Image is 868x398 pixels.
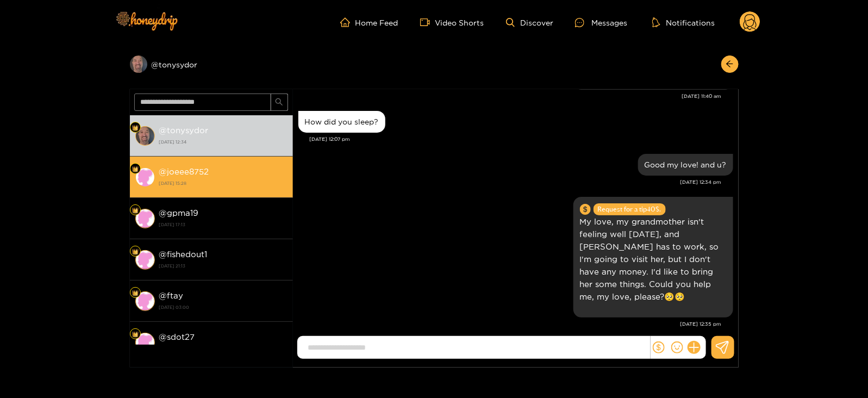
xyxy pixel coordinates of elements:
div: Sep. 25, 12:07 pm [298,111,385,133]
div: How did you sleep? [305,117,379,126]
div: Sep. 25, 12:34 pm [638,154,733,176]
strong: @ tonysydor [159,126,209,135]
div: [DATE] 12:34 pm [298,178,722,186]
strong: [DATE] 21:13 [159,261,288,271]
img: conversation [135,250,155,270]
img: Fan Level [132,248,139,255]
span: dollar-circle [580,204,591,215]
strong: [DATE] 17:13 [159,220,288,229]
button: Notifications [649,17,718,28]
div: @tonysydor [130,55,293,73]
img: Fan Level [132,290,139,296]
a: Video Shorts [420,17,484,27]
strong: @ joeee8752 [159,167,209,176]
div: Sep. 25, 12:35 pm [573,197,733,318]
strong: [DATE] 15:28 [159,178,288,188]
img: Fan Level [132,166,139,172]
strong: [DATE] 03:00 [159,302,288,312]
a: Discover [506,18,553,27]
button: search [271,94,288,111]
span: smile [671,341,683,353]
button: dollar [651,339,667,356]
img: conversation [135,126,155,146]
span: arrow-left [726,60,734,69]
img: conversation [135,333,155,352]
div: [DATE] 12:35 pm [298,320,722,328]
div: Good my love! and u? [645,160,727,169]
img: conversation [135,167,155,187]
img: Fan Level [132,125,139,131]
p: My love, my grandmother isn't feeling well [DATE], and [PERSON_NAME] has to work, so I'm going to... [580,215,727,303]
img: conversation [135,291,155,311]
span: video-camera [420,17,435,27]
div: [DATE] 12:07 pm [310,135,733,143]
strong: @ ftay [159,291,184,300]
div: Messages [575,16,627,29]
a: Home Feed [340,17,398,27]
strong: @ fishedout1 [159,250,208,259]
strong: @ gpma19 [159,208,199,217]
img: Fan Level [132,207,139,214]
span: Request for a tip 40 $. [594,203,666,215]
strong: @ sdot27 [159,332,195,341]
span: search [275,98,283,107]
span: home [340,17,355,27]
strong: [DATE] 09:30 [159,344,288,353]
button: arrow-left [721,55,739,73]
strong: [DATE] 12:34 [159,137,288,147]
div: [DATE] 11:40 am [298,92,722,100]
img: conversation [135,209,155,228]
span: dollar [653,341,665,353]
img: Fan Level [132,331,139,338]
